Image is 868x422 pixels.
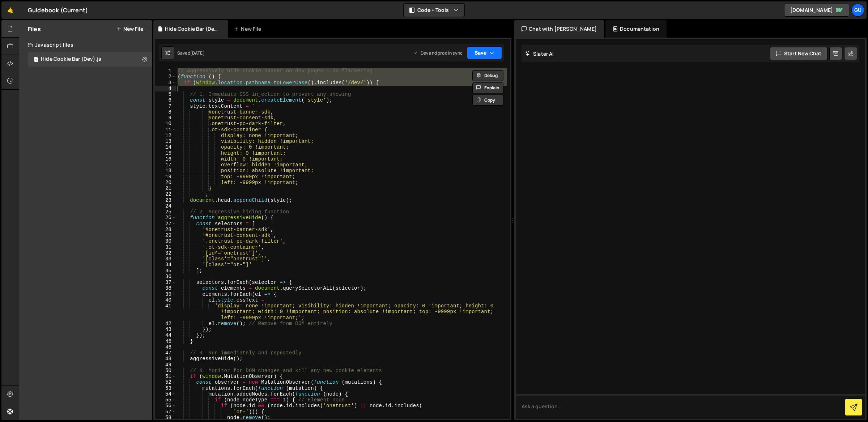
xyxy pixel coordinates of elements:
div: 29 [155,233,176,238]
div: 49 [155,362,176,368]
div: 47 [155,350,176,356]
div: 3 [155,80,176,86]
div: 35 [155,268,176,274]
div: 46 [155,344,176,350]
div: Guidebook (Current) [28,6,88,14]
div: 23 [155,197,176,203]
div: 42 [155,321,176,327]
button: Debug [472,70,503,81]
div: [DATE] [190,50,205,56]
h2: Files [28,25,41,33]
div: 13 [155,138,176,144]
div: 57 [155,409,176,415]
div: 39 [155,291,176,297]
button: Start new chat [770,47,827,60]
div: Hide Cookie Bar (Dev).js [41,56,101,63]
div: 15 [155,150,176,156]
a: Gu [851,4,864,17]
div: 27 [155,221,176,227]
button: Copy [472,95,503,106]
div: 28 [155,227,176,233]
div: 16 [155,156,176,162]
div: 52 [155,379,176,385]
a: 🤙 [1,1,19,19]
div: 40 [155,297,176,303]
div: Hide Cookie Bar (Dev).js [165,25,219,33]
div: 41 [155,303,176,321]
div: 30 [155,238,176,244]
div: 33 [155,256,176,262]
div: 2 [155,74,176,80]
button: Code + Tools [404,4,464,17]
div: 19 [155,174,176,180]
div: 11 [155,127,176,133]
div: 38 [155,285,176,291]
div: Documentation [605,20,667,38]
div: 51 [155,374,176,379]
div: 24 [155,203,176,209]
div: 21 [155,186,176,191]
span: 1 [34,57,38,63]
div: 50 [155,368,176,374]
div: 20 [155,180,176,186]
div: 16498/45674.js [28,52,152,67]
div: 58 [155,415,176,421]
div: 22 [155,191,176,197]
div: 14 [155,144,176,150]
div: 55 [155,397,176,403]
div: 53 [155,385,176,391]
button: Explain [472,82,503,93]
div: 25 [155,209,176,215]
div: 26 [155,215,176,221]
div: 17 [155,162,176,168]
a: [DOMAIN_NAME] [784,4,849,17]
div: 9 [155,115,176,121]
div: 10 [155,121,176,127]
div: Javascript files [19,38,152,52]
div: 6 [155,97,176,103]
div: Saved [177,50,205,56]
div: 8 [155,109,176,115]
div: 45 [155,338,176,344]
div: Chat with [PERSON_NAME] [514,20,604,38]
div: 37 [155,280,176,285]
div: 56 [155,403,176,409]
div: 4 [155,86,176,91]
div: 5 [155,91,176,97]
div: Dev and prod in sync [413,50,463,56]
div: 31 [155,244,176,250]
button: Save [467,46,502,59]
div: New File [234,25,264,33]
div: 54 [155,391,176,397]
div: 18 [155,168,176,174]
div: 48 [155,356,176,362]
div: 7 [155,103,176,109]
h2: Slater AI [525,50,554,57]
div: 44 [155,332,176,338]
div: 12 [155,133,176,138]
div: 1 [155,68,176,74]
div: 36 [155,274,176,280]
div: 32 [155,250,176,256]
button: New File [116,26,143,32]
div: 34 [155,262,176,268]
div: 43 [155,327,176,332]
